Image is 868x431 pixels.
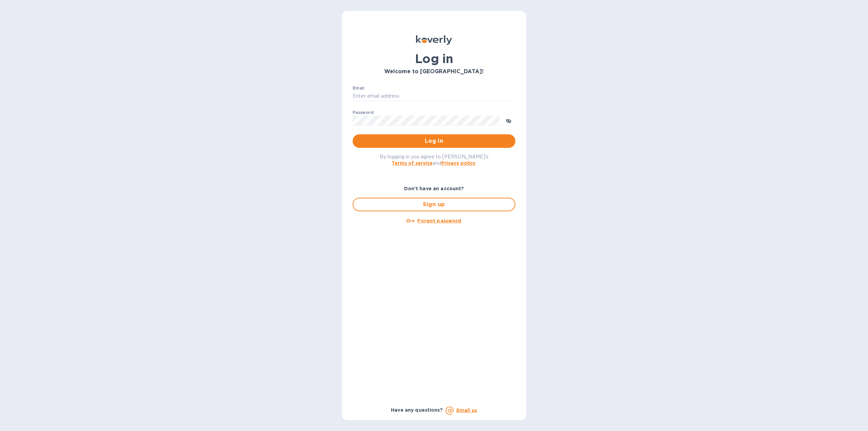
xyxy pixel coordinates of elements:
span: Log in [358,137,510,145]
b: Have any questions? [391,407,443,413]
h1: Log in [353,52,515,66]
a: Email us [456,408,477,413]
button: Sign up [353,198,515,211]
u: Forgot password [417,218,461,223]
span: Sign up [359,200,509,209]
input: Enter email address [353,91,515,101]
b: Don't have an account? [404,186,464,191]
span: By logging in you agree to [PERSON_NAME]'s and . [380,154,489,166]
a: Terms of service [392,160,433,166]
a: Privacy policy [441,160,475,166]
h3: Welcome to [GEOGRAPHIC_DATA]! [353,68,515,75]
img: Koverly [416,35,452,45]
button: Log in [353,134,515,148]
button: toggle password visibility [502,114,515,127]
label: Password [353,111,373,115]
label: Email [353,86,364,90]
